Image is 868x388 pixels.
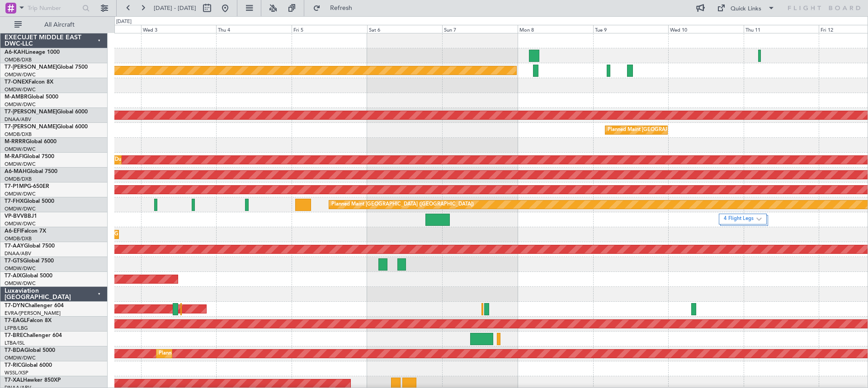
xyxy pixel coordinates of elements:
[5,243,55,249] a: T7-AAYGlobal 7500
[5,265,36,272] a: OMDW/DWC
[5,318,52,323] a: T7-EAGLFalcon 8X
[668,25,744,33] div: Wed 10
[5,348,24,353] span: T7-BDA
[5,94,58,100] a: M-AMBRGlobal 5000
[5,146,36,153] a: OMDW/DWC
[5,303,64,309] a: T7-DYNChallenger 604
[5,109,88,115] a: T7-[PERSON_NAME]Global 6000
[5,184,27,189] span: T7-P1MP
[5,154,24,159] span: M-RAFI
[5,176,32,182] a: OMDB/DXB
[5,169,27,174] span: A6-MAH
[5,280,36,287] a: OMDW/DWC
[5,86,36,93] a: OMDW/DWC
[24,22,95,28] span: All Aircraft
[5,109,57,115] span: T7-[PERSON_NAME]
[442,25,518,33] div: Sun 7
[367,25,443,33] div: Sat 6
[5,65,88,70] a: T7-[PERSON_NAME]Global 7500
[5,214,24,219] span: VP-BVV
[5,184,49,189] a: T7-P1MPG-650ER
[5,94,28,100] span: M-AMBR
[28,1,80,15] input: Trip Number
[5,101,36,108] a: OMDW/DWC
[10,18,98,32] button: All Aircraft
[5,199,24,204] span: T7-FHX
[5,303,25,309] span: T7-DYN
[5,65,57,70] span: T7-[PERSON_NAME]
[292,25,367,33] div: Fri 5
[5,378,61,383] a: T7-XALHawker 850XP
[5,220,36,227] a: OMDW/DWC
[731,5,761,14] div: Quick Links
[5,310,61,317] a: EVRA/[PERSON_NAME]
[518,25,593,33] div: Mon 8
[5,340,25,346] a: LTBA/ISL
[116,18,132,26] div: [DATE]
[593,25,669,33] div: Tue 9
[5,258,23,264] span: T7-GTS
[5,139,26,145] span: M-RRRR
[5,169,57,174] a: A6-MAHGlobal 7500
[5,214,37,219] a: VP-BVVBBJ1
[5,318,27,323] span: T7-EAGL
[5,355,36,361] a: OMDW/DWC
[608,123,759,137] div: Planned Maint [GEOGRAPHIC_DATA] ([GEOGRAPHIC_DATA] Intl)
[5,378,23,383] span: T7-XAL
[5,229,21,234] span: A6-EFI
[5,71,36,78] a: OMDW/DWC
[216,25,292,33] div: Thu 4
[756,217,762,221] img: arrow-gray.svg
[5,258,54,264] a: T7-GTSGlobal 7500
[5,79,28,85] span: T7-ONEX
[5,363,52,368] a: T7-RICGlobal 6000
[5,154,54,159] a: M-RAFIGlobal 7500
[322,5,360,11] span: Refresh
[5,363,21,368] span: T7-RIC
[5,191,36,197] a: OMDW/DWC
[5,56,32,63] a: OMDB/DXB
[141,25,217,33] div: Wed 3
[5,243,24,249] span: T7-AAY
[309,1,363,15] button: Refresh
[5,348,55,353] a: T7-BDAGlobal 5000
[5,273,52,279] a: T7-AIXGlobal 5000
[5,250,31,257] a: DNAA/ABV
[5,116,31,123] a: DNAA/ABV
[5,131,32,138] a: OMDB/DXB
[5,206,36,212] a: OMDW/DWC
[5,139,57,145] a: M-RRRRGlobal 6000
[5,161,36,168] a: OMDW/DWC
[5,235,32,242] a: OMDB/DXB
[5,325,28,332] a: LFPB/LBG
[5,229,46,234] a: A6-EFIFalcon 7X
[5,333,23,338] span: T7-BRE
[331,198,474,211] div: Planned Maint [GEOGRAPHIC_DATA] ([GEOGRAPHIC_DATA])
[5,369,28,376] a: WSSL/XSP
[724,215,756,223] label: 4 Flight Legs
[5,50,60,55] a: A6-KAHLineage 1000
[5,124,88,130] a: T7-[PERSON_NAME]Global 6000
[154,4,196,12] span: [DATE] - [DATE]
[712,1,779,15] button: Quick Links
[744,25,819,33] div: Thu 11
[5,50,25,55] span: A6-KAH
[159,347,248,360] div: Planned Maint Dubai (Al Maktoum Intl)
[5,79,53,85] a: T7-ONEXFalcon 8X
[5,333,62,338] a: T7-BREChallenger 604
[5,199,54,204] a: T7-FHXGlobal 5000
[5,273,22,279] span: T7-AIX
[5,124,57,130] span: T7-[PERSON_NAME]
